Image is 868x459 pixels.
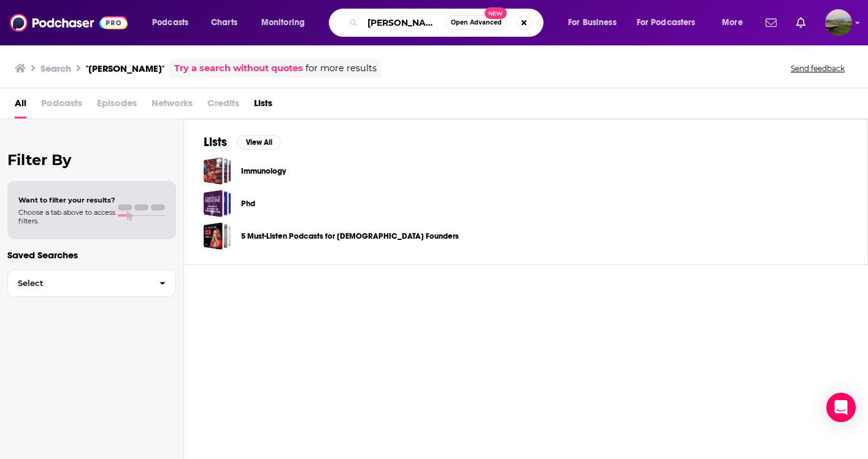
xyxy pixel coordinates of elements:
[152,93,193,118] span: Networks
[787,63,848,74] button: Send feedback
[637,14,696,31] span: For Podcasters
[261,14,305,31] span: Monitoring
[7,151,176,169] h2: Filter By
[241,229,459,243] a: 5 Must-Listen Podcasts for [DEMOGRAPHIC_DATA] Founders
[826,393,856,422] div: Open Intercom Messenger
[152,14,188,31] span: Podcasts
[825,9,852,36] button: Show profile menu
[203,13,245,33] a: Charts
[174,61,303,75] a: Try a search without quotes
[204,134,227,150] h2: Lists
[568,14,616,31] span: For Business
[7,249,176,261] p: Saved Searches
[41,93,82,118] span: Podcasts
[15,93,26,118] a: All
[7,269,176,297] button: Select
[485,7,507,19] span: New
[8,279,150,287] span: Select
[241,197,255,210] a: Phd
[445,15,507,30] button: Open AdvancedNew
[40,63,71,74] h3: Search
[18,208,115,225] span: Choose a tab above to access filters.
[10,11,128,34] img: Podchaser - Follow, Share and Rate Podcasts
[204,157,231,185] a: Immunology
[18,196,115,204] span: Want to filter your results?
[791,12,810,33] a: Show notifications dropdown
[204,190,231,217] a: Phd
[97,93,137,118] span: Episodes
[722,14,743,31] span: More
[254,93,272,118] a: Lists
[211,14,237,31] span: Charts
[629,13,713,33] button: open menu
[207,93,239,118] span: Credits
[305,61,377,75] span: for more results
[237,135,281,150] button: View All
[204,134,281,150] a: ListsView All
[559,13,632,33] button: open menu
[713,13,758,33] button: open menu
[241,164,286,178] a: Immunology
[451,20,502,26] span: Open Advanced
[825,9,852,36] img: User Profile
[144,13,204,33] button: open menu
[253,13,321,33] button: open menu
[363,13,445,33] input: Search podcasts, credits, & more...
[761,12,782,33] a: Show notifications dropdown
[825,9,852,36] span: Logged in as hlrobbins
[86,63,164,74] h3: "[PERSON_NAME]"
[340,9,555,37] div: Search podcasts, credits, & more...
[204,222,231,250] a: 5 Must-Listen Podcasts for Female Founders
